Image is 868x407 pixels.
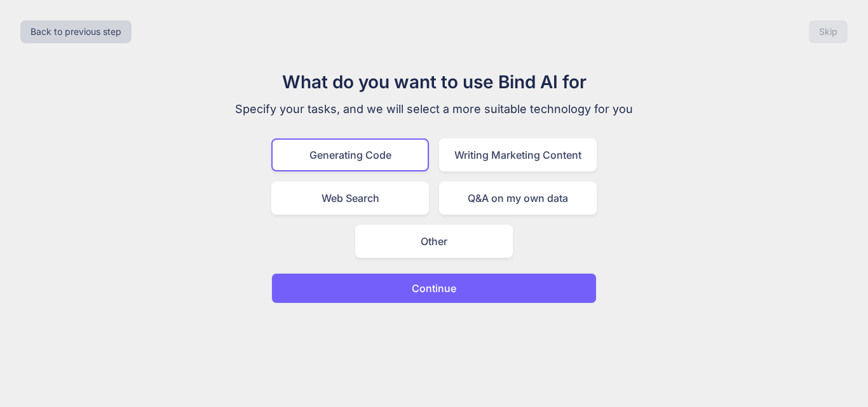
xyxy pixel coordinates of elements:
[412,281,456,296] p: Continue
[809,20,848,43] button: Skip
[271,273,597,304] button: Continue
[439,138,597,171] div: Writing Marketing Content
[220,69,648,95] h1: What do you want to use Bind AI for
[439,182,597,215] div: Q&A on my own data
[220,100,648,118] p: Specify your tasks, and we will select a more suitable technology for you
[271,138,429,171] div: Generating Code
[20,20,132,43] button: Back to previous step
[271,182,429,215] div: Web Search
[355,225,513,258] div: Other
